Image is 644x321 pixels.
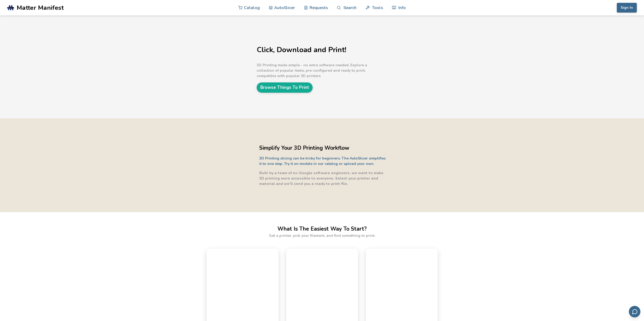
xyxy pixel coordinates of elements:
[269,233,375,238] p: Get a printer, pick your filament, and find something to print.
[257,46,385,54] h1: Click, Download and Print!
[259,170,388,186] p: Built by a team of ex-Google software engineers, we want to make 3D printing more accessible to e...
[17,4,64,11] span: Matter Manifest
[257,82,313,92] a: Browse Things To Print
[277,225,367,233] h2: What Is The Easiest Way To Start?
[259,144,388,152] h2: Simplify Your 3D Printing Workflow
[259,156,388,166] p: 3D Printing slicing can be tricky for beginners. The AutoSlicer simplifies it to one step. Try it...
[617,3,637,13] button: Sign In
[629,306,640,317] button: Send feedback via email
[257,62,385,79] p: 3D Printing made simple - no extra software needed. Explore a collection of popular items, pre-co...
